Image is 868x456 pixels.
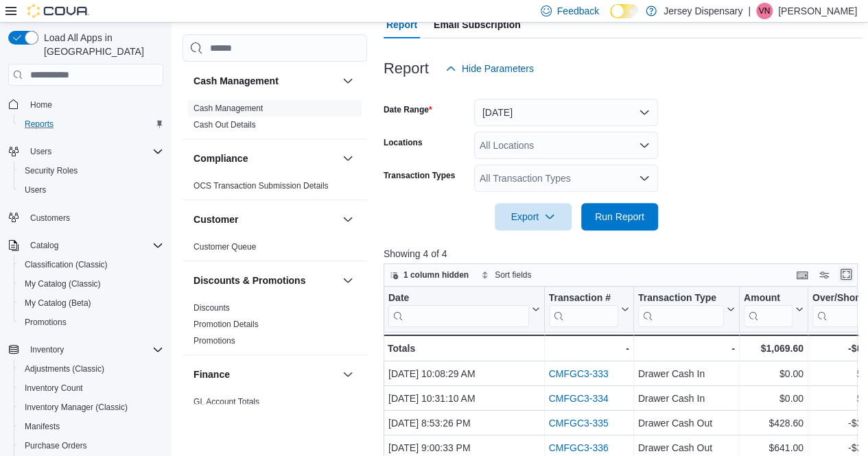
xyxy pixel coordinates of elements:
div: $641.00 [744,440,804,456]
button: Inventory Count [14,379,169,398]
button: Users [25,143,57,160]
button: Cash Management [193,74,337,88]
button: Customer [193,213,337,226]
span: Home [25,95,163,112]
a: Users [19,182,51,198]
div: Finance [183,394,367,432]
span: Inventory Manager (Classic) [19,399,163,416]
div: Totals [388,340,540,357]
div: Date [388,292,529,305]
div: Transaction # [548,292,618,305]
button: Compliance [193,152,337,165]
a: Home [25,97,58,113]
button: Catalog [3,236,169,255]
a: Manifests [19,418,65,435]
button: Manifests [14,417,169,436]
div: Discounts & Promotions [183,300,367,355]
a: CMFGC3-334 [548,393,608,404]
div: [DATE] 10:08:29 AM [388,365,540,382]
span: Customer Queue [193,241,256,252]
span: Inventory Count [19,380,163,396]
button: Promotions [14,313,169,332]
span: Dark Mode [610,19,611,19]
button: Purchase Orders [14,436,169,455]
div: Drawer Cash In [638,365,735,382]
span: Purchase Orders [25,440,87,451]
div: $428.60 [744,415,804,431]
div: Cash Management [183,100,367,139]
button: Users [14,180,169,200]
span: Promotion Details [193,319,259,330]
span: Discounts [193,302,230,313]
h3: Finance [193,368,230,381]
span: Users [19,182,163,198]
div: Drawer Cash In [638,390,735,407]
span: Classification (Classic) [25,259,108,270]
span: Inventory [25,341,163,358]
button: Customers [3,208,169,228]
h3: Compliance [193,152,248,165]
span: Catalog [30,240,58,251]
a: Cash Out Details [193,120,256,130]
button: Sort fields [476,267,537,283]
p: Showing 4 of 4 [384,247,863,261]
button: Discounts & Promotions [340,272,356,289]
span: Email Subscription [434,11,521,38]
button: Compliance [340,150,356,167]
span: Adjustments (Classic) [19,361,163,377]
button: Catalog [25,237,64,254]
div: [DATE] 10:31:10 AM [388,390,540,407]
button: Transaction # [548,292,629,327]
button: Date [388,292,540,327]
p: | [748,3,751,19]
a: OCS Transaction Submission Details [193,181,329,191]
span: Sort fields [495,269,531,280]
button: Export [495,203,572,230]
button: Display options [816,267,832,283]
button: Cash Management [340,73,356,89]
div: Drawer Cash Out [638,440,735,456]
button: Hide Parameters [440,55,539,82]
span: Users [25,143,163,160]
a: Inventory Manager (Classic) [19,399,133,416]
button: Inventory [25,341,69,358]
span: Users [30,146,51,157]
a: My Catalog (Beta) [19,295,97,311]
span: Promotions [25,317,67,328]
button: Open list of options [639,173,650,184]
div: Amount [744,292,793,327]
button: Run Report [581,203,658,230]
a: Inventory Count [19,380,89,396]
button: [DATE] [474,99,658,126]
span: Manifests [19,418,163,435]
span: GL Account Totals [193,396,259,407]
div: [DATE] 9:00:33 PM [388,440,540,456]
div: Vinny Nguyen [756,3,773,19]
span: Cash Management [193,103,263,114]
span: Inventory Count [25,383,83,394]
div: Transaction Type [638,292,724,327]
span: Home [30,99,52,110]
span: My Catalog (Classic) [19,276,163,292]
span: Promotions [193,335,235,346]
a: My Catalog (Classic) [19,276,106,292]
div: Amount [744,292,793,305]
button: My Catalog (Classic) [14,274,169,293]
span: Security Roles [19,163,163,179]
span: My Catalog (Classic) [25,278,101,289]
input: Dark Mode [610,4,639,19]
button: Finance [340,366,356,383]
span: VN [759,3,771,19]
a: Adjustments (Classic) [19,361,110,377]
span: Reports [19,116,163,132]
button: Adjustments (Classic) [14,359,169,379]
div: Customer [183,239,367,261]
button: Amount [744,292,804,327]
label: Transaction Types [384,170,455,181]
a: GL Account Totals [193,397,259,407]
a: Customer Queue [193,242,256,252]
div: [DATE] 8:53:26 PM [388,415,540,431]
h3: Customer [193,213,238,226]
div: $0.00 [744,365,804,382]
div: - [548,340,629,357]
